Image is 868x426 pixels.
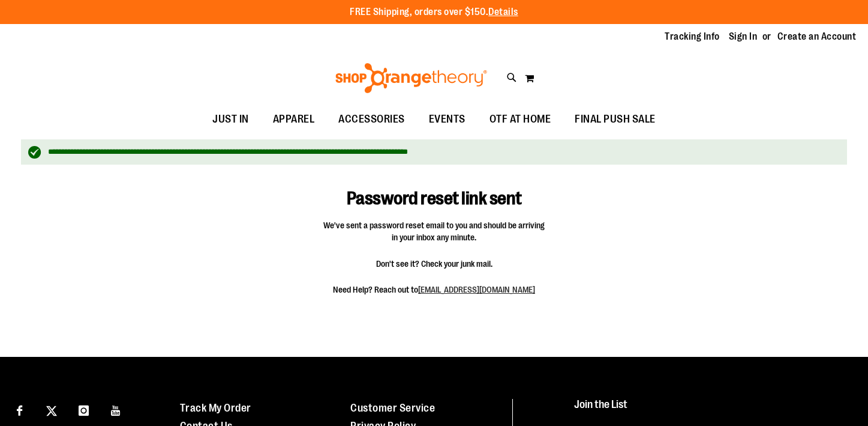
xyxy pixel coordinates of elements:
a: Tracking Info [665,30,720,43]
a: Visit our Instagram page [73,399,94,420]
a: Visit our Youtube page [106,399,127,420]
a: Visit our Facebook page [9,399,30,420]
a: Visit our X page [41,399,62,420]
p: FREE Shipping, orders over $150. [350,5,518,19]
span: APPAREL [273,106,315,133]
img: Twitter [46,406,57,416]
a: Track My Order [180,402,251,414]
h4: Join the List [574,399,845,421]
span: FINAL PUSH SALE [575,106,656,133]
a: Sign In [729,30,758,43]
span: Need Help? Reach out to [323,284,545,296]
span: OTF AT HOME [489,106,551,133]
span: ACCESSORIES [338,106,405,133]
a: Create an Account [777,30,857,43]
a: Details [488,7,518,17]
span: Don't see it? Check your junk mail. [323,258,545,270]
span: We've sent a password reset email to you and should be arriving in your inbox any minute. [323,219,545,243]
img: Shop Orangetheory [334,63,489,93]
a: Customer Service [350,402,435,414]
span: JUST IN [212,106,249,133]
span: EVENTS [429,106,465,133]
h1: Password reset link sent [294,171,574,209]
a: [EMAIL_ADDRESS][DOMAIN_NAME] [418,285,535,294]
